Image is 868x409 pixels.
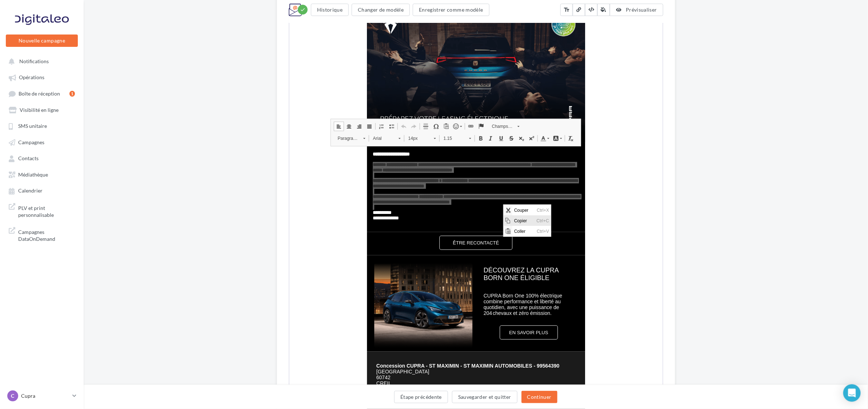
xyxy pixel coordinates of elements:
span: Campagnes DataOnDemand [18,227,75,243]
span: Prévisualiser [626,7,657,13]
button: Continuer [521,391,557,403]
a: SMS unitaire [4,119,79,132]
span: Campagnes [18,139,44,145]
button: Nouvelle campagne [6,35,78,47]
button: Enregistrer comme modèle [413,4,489,16]
a: C Cupra [6,389,78,403]
a: Médiathèque [4,168,79,181]
span: Visibilité en ligne [20,107,59,113]
button: Sauvegarder et quitter [452,391,517,403]
button: text_fields [560,4,573,16]
span: Opérations [19,74,44,81]
button: Historique [311,4,349,16]
a: Calendrier [4,184,79,197]
button: Prévisualiser [610,4,663,16]
a: Contacts [4,151,79,165]
span: Notifications [19,58,49,64]
div: 1 [69,91,75,97]
span: PLV et print personnalisable [18,203,75,219]
i: check [300,7,305,12]
a: Campagnes DataOnDemand [4,224,79,246]
button: Notifications [4,54,76,68]
button: Changer de modèle [352,4,410,16]
a: PLV et print personnalisable [4,200,79,222]
a: Visibilité en ligne [4,103,79,116]
span: Contacts [18,155,39,162]
span: C [11,392,15,400]
span: Boîte de réception [19,90,60,97]
div: Modifications enregistrées [298,5,308,15]
span: SMS unitaire [18,123,47,129]
div: Open Intercom Messenger [843,384,861,402]
span: Calendrier [18,188,43,194]
a: Opérations [4,70,79,84]
a: Boîte de réception1 [4,87,79,100]
span: Médiathèque [18,171,48,178]
a: Campagnes [4,135,79,149]
p: Cupra [21,392,69,400]
button: Étape précédente [394,391,448,403]
i: text_fields [563,6,570,13]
